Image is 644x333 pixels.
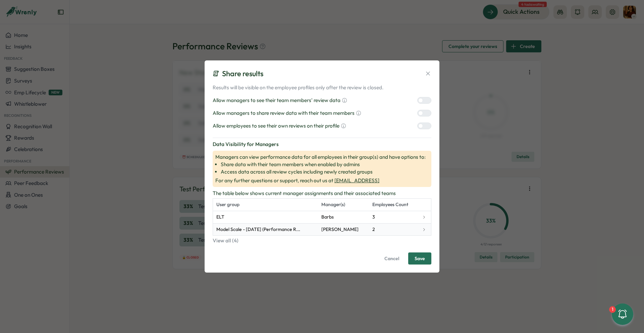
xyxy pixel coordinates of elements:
[318,211,369,224] td: Barbs
[213,141,431,148] p: Data Visibility for Managers
[369,211,418,224] td: 3
[221,168,429,176] li: Access data across all review cycles including newly created groups
[215,153,429,176] span: Managers can view performance data for all employees in their group(s) and have options to:
[408,252,431,265] button: Save
[221,161,429,168] li: Share data with their team members when enabled by admins
[378,252,406,265] button: Cancel
[213,84,431,91] p: Results will be visible on the employee profiles only after the review is closed.
[213,237,431,244] button: View all (4)
[609,306,616,313] div: 1
[216,213,224,221] span: ELT
[318,223,369,236] td: [PERSON_NAME]
[216,226,300,233] span: Model Scale - [DATE] (Performance R...
[213,97,340,104] p: Allow managers to see their team members' review data
[213,122,339,130] p: Allow employees to see their own reviews on their profile
[369,223,418,236] td: 2
[612,303,633,325] button: 1
[215,177,429,184] span: For any further questions or support, reach out us at
[415,253,425,264] span: Save
[213,199,318,211] th: User group
[222,68,263,79] p: Share results
[369,199,418,211] th: Employees Count
[334,177,379,184] a: [EMAIL_ADDRESS]
[384,253,399,264] span: Cancel
[213,109,355,117] p: Allow managers to share review data with their team members
[318,199,369,211] th: Manager(s)
[213,190,431,197] p: The table below shows current manager assignments and their associated teams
